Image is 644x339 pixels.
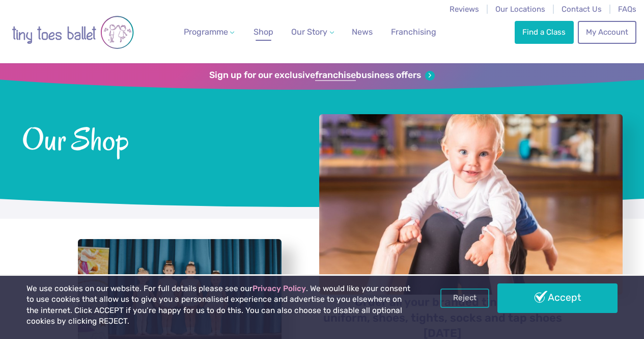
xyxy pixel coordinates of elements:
[578,21,636,43] a: My Account
[12,7,134,58] img: tiny toes ballet
[495,5,545,14] a: Our Locations
[249,22,277,42] a: Shop
[180,22,239,42] a: Programme
[440,289,489,308] a: Reject
[391,27,436,37] span: Franchising
[287,22,338,42] a: Our Story
[26,283,411,327] p: We use cookies on our website. For full details please see our . We would like your consent to us...
[515,21,574,43] a: Find a Class
[352,27,373,37] span: News
[387,22,440,42] a: Franchising
[618,5,636,14] a: FAQs
[254,27,273,37] span: Shop
[450,5,479,14] a: Reviews
[315,70,356,81] strong: franchise
[291,27,327,37] span: Our Story
[22,119,292,157] span: Our Shop
[184,27,228,37] span: Programme
[562,5,602,14] a: Contact Us
[209,70,435,81] a: Sign up for our exclusivefranchisebusiness offers
[253,284,306,293] a: Privacy Policy
[497,283,618,313] a: Accept
[348,22,377,42] a: News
